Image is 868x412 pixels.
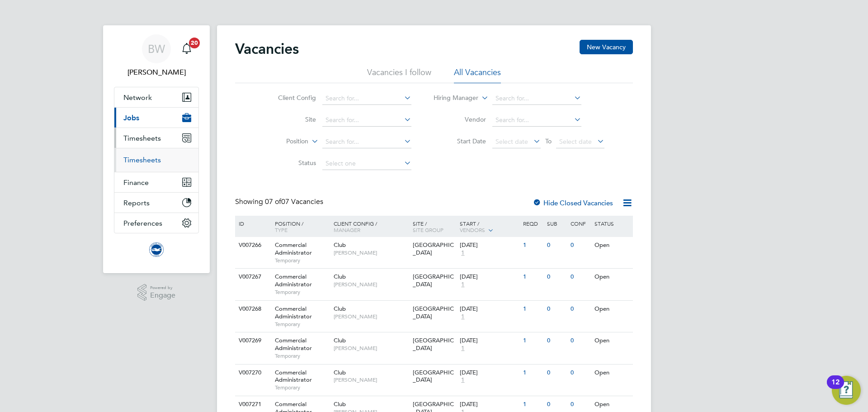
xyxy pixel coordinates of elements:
div: [DATE] [460,273,519,281]
span: [GEOGRAPHIC_DATA] [413,273,454,288]
input: Search for... [492,92,581,105]
div: [DATE] [460,369,519,377]
span: 1 [460,249,466,257]
div: V007269 [236,332,268,349]
div: Client Config / [331,216,410,237]
div: Open [592,332,632,349]
label: Position [256,137,308,146]
label: Vendor [434,115,486,123]
span: Club [334,273,346,280]
span: 20 [189,38,200,48]
span: [GEOGRAPHIC_DATA] [413,336,454,352]
span: Club [334,400,346,408]
span: Commercial Administrator [275,336,312,352]
input: Select one [322,157,411,170]
span: Engage [150,292,175,299]
span: Club [334,369,346,376]
span: Type [275,226,288,233]
button: Jobs [114,108,198,128]
span: Site Group [413,226,443,233]
div: Reqd [521,216,544,231]
a: 20 [178,34,196,63]
span: Manager [334,226,360,233]
div: Start / [458,216,521,238]
span: 1 [460,313,466,321]
a: Timesheets [123,156,161,164]
div: Showing [235,197,325,207]
span: 07 of [265,197,281,206]
div: 0 [545,269,568,285]
div: 0 [545,237,568,254]
div: 0 [568,269,592,285]
div: 0 [568,301,592,317]
span: Temporary [275,257,329,264]
button: Finance [114,172,198,192]
div: 0 [568,365,592,381]
div: V007266 [236,237,268,254]
img: brightonandhovealbion-logo-retina.png [149,242,164,257]
div: 1 [521,269,544,285]
span: Temporary [275,352,329,360]
div: ID [236,216,268,231]
span: Temporary [275,384,329,391]
span: Network [123,93,152,102]
span: Timesheets [123,134,161,142]
div: [DATE] [460,401,519,408]
div: Open [592,269,632,285]
span: [PERSON_NAME] [334,345,408,352]
div: Sub [545,216,568,231]
button: Reports [114,193,198,213]
a: Powered byEngage [137,284,176,301]
span: Club [334,305,346,313]
span: Commercial Administrator [275,273,312,288]
span: To [542,135,554,147]
span: Powered by [150,284,175,292]
span: Jobs [123,114,139,122]
div: V007268 [236,301,268,317]
button: New Vacancy [580,40,633,54]
button: Open Resource Center, 12 new notifications [832,376,861,405]
span: Club [334,336,346,344]
label: Hiring Manager [426,94,478,103]
span: 1 [460,376,466,384]
div: Open [592,301,632,317]
span: [PERSON_NAME] [334,249,408,256]
span: [GEOGRAPHIC_DATA] [413,305,454,320]
div: 0 [545,332,568,349]
label: Hide Closed Vacancies [533,199,613,207]
button: Timesheets [114,128,198,148]
input: Search for... [322,92,411,105]
span: 1 [460,281,466,289]
span: Select date [559,137,592,146]
div: 0 [568,332,592,349]
span: Commercial Administrator [275,241,312,256]
nav: Main navigation [103,25,210,273]
div: 1 [521,301,544,317]
span: [PERSON_NAME] [334,376,408,384]
span: 1 [460,345,466,352]
button: Network [114,87,198,107]
span: Club [334,241,346,249]
div: [DATE] [460,305,519,313]
div: Timesheets [114,148,198,172]
li: Vacancies I follow [367,67,431,83]
div: Site / [410,216,458,237]
li: All Vacancies [454,67,501,83]
div: Position / [268,216,331,237]
label: Client Config [264,94,316,102]
input: Search for... [322,136,411,148]
label: Status [264,159,316,167]
span: 07 Vacancies [265,197,323,206]
div: Open [592,237,632,254]
span: [GEOGRAPHIC_DATA] [413,241,454,256]
span: Finance [123,178,149,187]
h2: Vacancies [235,40,299,58]
div: 1 [521,237,544,254]
button: Preferences [114,213,198,233]
div: 12 [831,382,840,394]
div: V007270 [236,365,268,381]
div: [DATE] [460,242,519,249]
div: Open [592,365,632,381]
span: Preferences [123,219,162,227]
span: [PERSON_NAME] [334,313,408,320]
